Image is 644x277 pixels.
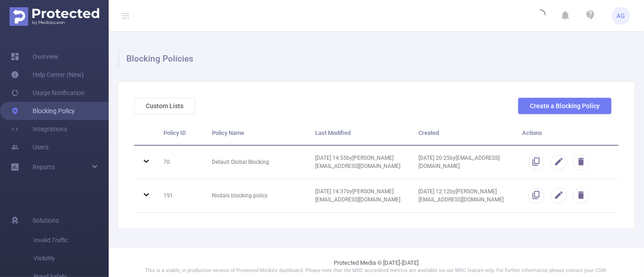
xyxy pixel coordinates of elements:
h1: Blocking Policies [118,50,627,68]
span: Created [418,129,439,136]
a: Help Center (New) [11,66,84,84]
span: Invalid Traffic [34,231,109,249]
td: Default Global Blocking [205,146,308,179]
span: [DATE] 14:37 by [PERSON_NAME][EMAIL_ADDRESS][DOMAIN_NAME] [315,188,400,203]
p: This is a stable, in production version of Protected Media's dashboard. Please note that the MRC ... [131,267,621,275]
i: icon: loading [535,10,546,22]
span: [DATE] 14:55 by [PERSON_NAME][EMAIL_ADDRESS][DOMAIN_NAME] [315,155,400,169]
button: Create a Blocking Policy [518,98,611,114]
span: Policy Name [212,129,244,136]
span: Reports [33,163,55,171]
img: Protected Media [10,7,99,26]
a: Users [11,138,48,156]
a: Blocking Policy [11,102,75,120]
span: Actions [522,129,542,136]
a: Reports [33,158,55,176]
span: Policy ID [163,129,186,136]
a: Integrations [11,120,67,138]
a: Custom Lists [134,102,195,110]
span: Visibility [34,249,109,267]
td: 191 [157,179,205,213]
td: Nodals blocking policy [205,179,308,213]
span: AG [617,7,625,25]
span: [DATE] 12:12 by [PERSON_NAME][EMAIL_ADDRESS][DOMAIN_NAME] [418,188,504,203]
span: Solutions [33,211,59,229]
a: Overview [11,48,58,66]
span: [DATE] 20:25 by [EMAIL_ADDRESS][DOMAIN_NAME] [418,155,500,169]
span: Last Modified [315,129,351,136]
a: Usage Notification [11,84,85,102]
button: Custom Lists [134,98,195,114]
td: 70 [157,146,205,179]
